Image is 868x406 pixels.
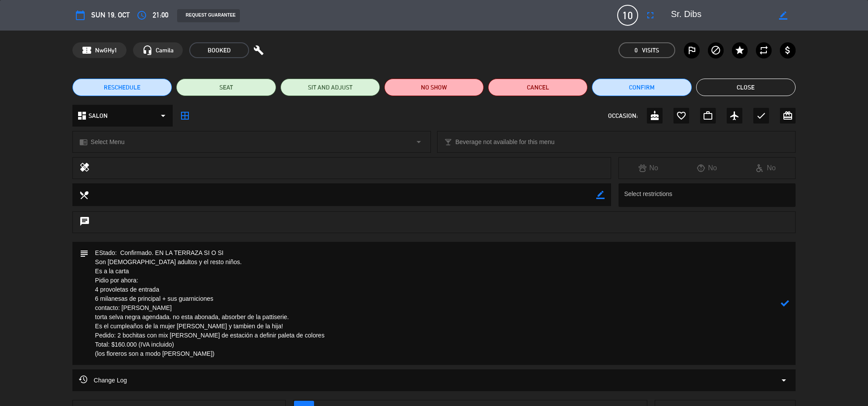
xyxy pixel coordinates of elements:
i: fullscreen [645,10,656,21]
button: Confirm [592,79,691,96]
i: local_dining [79,190,89,200]
i: arrow_drop_down [413,137,424,147]
i: work_outline [703,110,713,121]
em: Visits [642,45,659,55]
i: healing [79,162,90,174]
span: Beverage not available for this menu [455,137,554,147]
i: arrow_drop_down [158,110,168,121]
button: Cancel [488,79,588,96]
span: 0 [635,45,638,55]
div: No [619,162,678,174]
i: outlined_flag [687,45,697,55]
span: 21:00 [153,9,168,21]
i: star [735,45,745,55]
i: block [711,45,721,55]
div: No [736,162,795,174]
i: chat [79,216,90,228]
i: airplanemode_active [729,110,740,121]
span: OCCASION: [608,111,638,121]
i: cake [649,110,660,121]
i: favorite_border [676,110,687,121]
i: calendar_today [75,10,85,21]
span: confirmation_number [82,45,92,55]
button: fullscreen [642,7,658,23]
i: check [756,110,766,121]
i: repeat [759,45,769,55]
div: No [678,162,737,174]
i: attach_money [783,45,793,55]
span: RESCHEDULE [104,83,140,92]
i: border_color [596,191,605,199]
span: Sun 19, Oct [91,9,130,21]
i: chrome_reader_mode [79,138,88,146]
span: Camila [156,45,174,55]
i: border_color [779,11,787,20]
button: access_time [134,7,150,23]
div: REQUEST GUARANTEE [177,9,240,22]
span: BOOKED [189,42,249,58]
button: NO SHOW [384,79,484,96]
button: SIT AND ADJUST [280,79,380,96]
i: headset_mic [142,45,153,55]
button: Close [696,79,796,96]
span: Select Menu [91,137,125,147]
span: NwGHy1 [95,45,117,55]
span: Change Log [79,375,127,385]
i: local_bar [444,138,452,146]
i: arrow_drop_down [779,375,789,385]
span: 10 [617,5,638,26]
button: SEAT [176,79,276,96]
i: access_time [137,10,147,21]
i: subject [79,248,89,258]
button: calendar_today [72,7,88,23]
i: border_all [180,110,190,121]
i: dashboard [77,110,87,121]
i: build [253,45,264,55]
button: RESCHEDULE [72,79,172,96]
span: SALON [89,111,108,121]
i: card_giftcard [783,110,793,121]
